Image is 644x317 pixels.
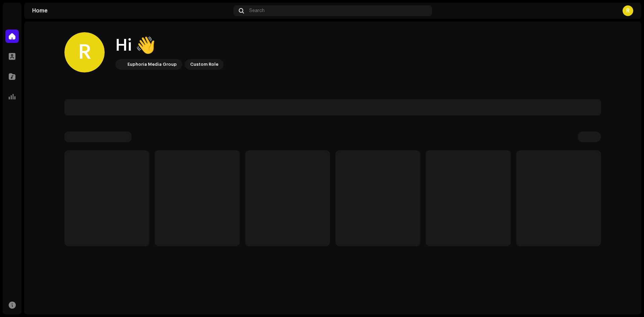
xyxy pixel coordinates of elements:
div: R [623,5,633,16]
img: de0d2825-999c-4937-b35a-9adca56ee094 [117,60,125,68]
div: Hi 👋 [115,35,224,56]
div: Home [32,8,231,13]
div: Euphoria Media Group [127,60,177,68]
div: Custom Role [190,60,218,68]
div: R [64,32,105,72]
span: Search [249,8,265,13]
